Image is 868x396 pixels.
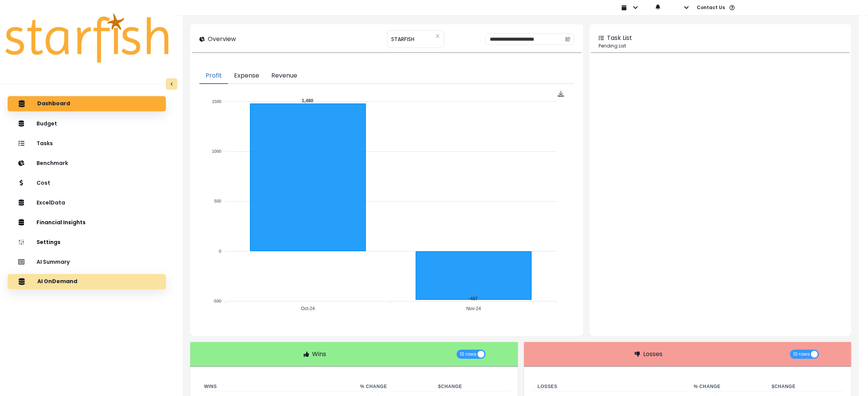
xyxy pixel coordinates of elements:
[599,43,842,49] p: Pending List
[8,116,166,131] button: Budget
[37,160,68,166] p: Benchmark
[435,32,440,40] button: Clear
[8,215,166,230] button: Financial Insights
[793,350,810,359] span: 10 rows
[8,195,166,210] button: ExcelData
[460,350,476,359] span: 10 rows
[8,96,166,111] button: Dashboard
[301,306,315,312] tspan: Oct-24
[208,35,236,44] p: Overview
[354,382,432,391] th: % Change
[212,149,221,154] tspan: 1000
[8,175,166,190] button: Cost
[766,382,844,391] th: $ Change
[467,306,481,312] tspan: Nov-24
[37,180,50,186] p: Cost
[265,68,303,84] button: Revenue
[391,31,414,47] span: STARFISH
[8,274,166,289] button: AI OnDemand
[37,200,65,206] p: ExcelData
[8,136,166,151] button: Tasks
[643,350,663,359] p: Losses
[8,234,166,250] button: Settings
[432,382,510,391] th: $ Change
[532,382,688,391] th: Losses
[688,382,766,391] th: % Change
[37,120,57,127] p: Budget
[212,99,221,104] tspan: 1500
[558,91,564,97] img: Download Profit
[37,140,53,147] p: Tasks
[37,100,70,107] p: Dashboard
[312,350,326,359] p: Wins
[198,382,354,391] th: Wins
[199,68,228,84] button: Profit
[8,155,166,171] button: Benchmark
[565,36,570,42] svg: calendar
[37,259,70,265] p: AI Summary
[435,34,440,38] svg: close
[37,278,77,285] p: AI OnDemand
[213,299,221,303] tspan: -500
[607,33,632,43] p: Task List
[8,254,166,269] button: AI Summary
[214,199,221,203] tspan: 500
[228,68,265,84] button: Expense
[558,91,564,97] div: Menu
[219,249,221,253] tspan: 0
